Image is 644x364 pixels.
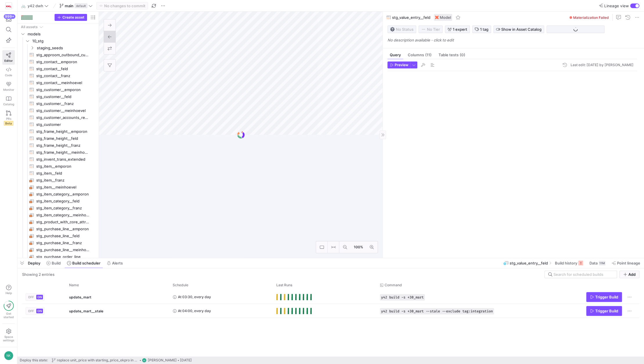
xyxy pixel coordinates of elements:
[37,309,42,313] span: ON
[20,232,96,239] div: Press SPACE to select this row.
[112,261,123,265] span: Alerts
[555,261,577,265] span: Build history
[44,258,63,268] button: Build
[32,38,95,44] span: 10_stg
[20,142,96,149] div: Press SPACE to select this row.
[180,358,192,362] span: [DATE]
[418,26,443,33] button: No tierNo Tier
[619,271,639,278] button: Add
[20,44,96,51] div: Press SPACE to select this row.
[628,272,636,277] span: Add
[440,15,451,20] span: Model
[20,121,96,128] a: stg_customer​​​​​​​​​​
[20,177,96,184] a: stg_item__franz​​​​​​​​​​
[2,65,15,79] a: Code
[178,290,211,304] span: At 03:30, every day
[52,261,61,265] span: Build
[20,114,96,121] div: Press SPACE to select this row.
[20,211,96,218] a: stg_item_category__meinhoevel​​​​​​​​​​
[20,253,96,260] a: stg_purchase_order_line​​​​​​​​​​
[36,86,90,93] span: stg_customer__emporon​​​​​​​​​​
[64,258,103,268] button: Build scheduler
[55,14,87,21] button: Create asset
[20,163,96,170] div: Press SPACE to select this row.
[36,156,90,163] span: stg_invent_trans_extended​​​​​​​​​​
[480,27,488,32] span: 1 tag
[609,258,643,268] button: Point lineage
[20,170,96,177] div: Press SPACE to select this row.
[21,25,38,29] div: All assets
[36,163,90,170] span: stg_item__emporon​​​​​​​​​​
[3,335,14,342] span: Space settings
[20,72,96,79] div: Press SPACE to select this row.
[36,128,90,135] span: stg_frame_height__emporon​​​​​​​​​​
[20,163,96,170] a: stg_item__emporon​​​​​​​​​​
[20,142,96,149] a: stg_frame_height__franz​​​​​​​​​​
[20,184,96,191] a: stg_item__meinhoevel​​​​​​​​​​
[604,3,629,8] span: Lineage view
[2,349,15,362] button: NK
[2,282,15,297] button: Help
[69,304,103,318] span: update_mart__stale
[20,51,96,58] div: Press SPACE to select this row.
[20,177,96,184] div: Press SPACE to select this row.
[20,30,96,37] div: Press SPACE to select this row.
[595,295,618,299] span: Trigger Build
[586,292,622,302] button: Trigger Build
[421,27,426,32] img: No tier
[20,225,96,232] a: stg_purchase_line__emporon​​​​​​​​​​
[36,66,90,72] span: stg_contact__feld​​​​​​​​​​
[36,100,90,107] span: stg_customer__franz​​​​​​​​​​
[381,309,493,313] span: y42 build -s +30_mart --stale --exclude tag:integration
[36,219,90,225] span: stg_product_with_core_attributes​​​​​​​​​​
[472,26,491,33] button: 1 tag
[571,63,634,67] div: Last edit: [DATE] by [PERSON_NAME]
[36,52,90,58] span: stg_approom_outbound_customer​​​​​​​​​​
[20,198,96,204] a: stg_item_category__feld​​​​​​​​​​
[20,86,96,93] a: stg_customer__emporon​​​​​​​​​​
[36,226,90,232] span: stg_purchase_line__emporon​​​​​​​​​​
[5,73,12,77] span: Code
[65,3,73,8] span: main
[36,107,90,114] span: stg_customer__meinhoevel​​​​​​​​​​
[22,272,55,277] div: Showing 2 entries
[58,2,94,10] button: maindefault
[20,51,96,58] a: stg_approom_outbound_customer​​​​​​​​​​
[20,79,96,86] a: stg_contact__meinhoevel​​​​​​​​​​
[62,15,84,19] span: Create asset
[421,27,440,32] span: No Tier
[36,170,90,177] span: stg_item__feld​​​​​​​​​​
[36,177,90,184] span: stg_item__franz​​​​​​​​​​
[20,191,96,198] a: stg_item_category__emporon​​​​​​​​​​
[36,253,90,260] span: stg_purchase_order_line​​​​​​​​​​
[599,261,605,265] div: 11M
[28,261,40,265] span: Deploy
[2,1,15,11] a: https://storage.googleapis.com/y42-prod-data-exchange/images/oGOSqxDdlQtxIPYJfiHrUWhjI5fT83rRj0ID...
[69,290,91,304] span: update_mart
[617,261,640,265] span: Point lineage
[21,4,25,8] span: 🚲
[20,149,96,156] div: Press SPACE to select this row.
[390,27,414,32] span: No Status
[178,304,211,318] span: At 04:00, every day
[148,358,177,362] span: [PERSON_NAME]
[20,100,96,107] a: stg_customer__franz​​​​​​​​​​
[20,225,96,232] div: Press SPACE to select this row.
[4,59,13,62] span: Editor
[2,79,15,94] a: Monitor
[36,93,90,100] span: stg_customer__feld​​​​​​​​​​
[36,114,90,121] span: stg_customer_accounts_receivables​​​​​​​​​​
[36,205,90,211] span: stg_item_category__franz​​​​​​​​​​
[173,283,188,287] span: Schedule
[20,204,96,211] a: stg_item_category__franz​​​​​​​​​​
[37,45,95,51] span: staging_seeds
[510,261,548,265] span: stg_value_entry__feld
[390,53,401,57] span: Query
[36,135,90,142] span: stg_frame_height__feld​​​​​​​​​​
[36,149,90,156] span: stg_frame_height__meinhoevel​​​​​​​​​​
[36,59,90,65] span: stg_contact__emporon​​​​​​​​​​
[20,218,96,225] div: Press SPACE to select this row.
[20,121,96,128] div: Press SPACE to select this row.
[589,261,598,265] span: Data
[2,108,15,128] a: PRsBeta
